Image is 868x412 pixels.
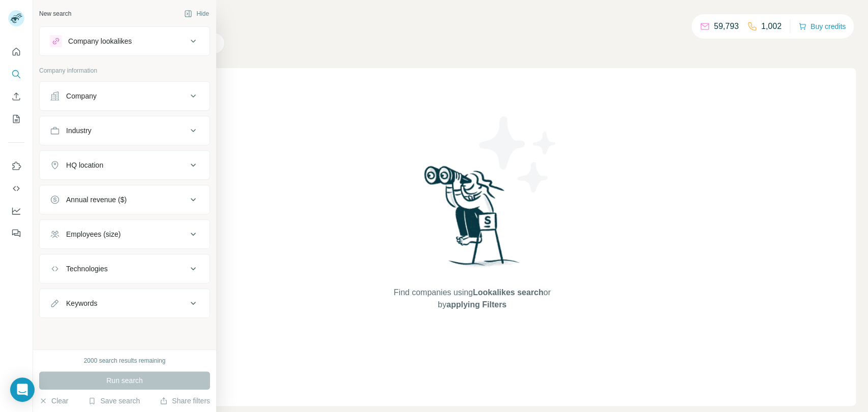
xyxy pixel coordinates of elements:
span: Lookalikes search [473,288,544,297]
button: Company lookalikes [40,29,209,53]
img: Surfe Illustration - Woman searching with binoculars [420,163,525,276]
p: Company information [39,66,210,75]
h4: Search [88,12,856,26]
span: Find companies using or by [391,287,553,311]
button: Use Surfe on LinkedIn [8,157,24,175]
div: Employees (size) [66,229,121,239]
button: Feedback [8,224,24,242]
button: Hide [177,6,216,21]
button: Technologies [40,257,209,281]
button: Keywords [40,291,209,315]
span: applying Filters [446,300,506,309]
p: 59,793 [714,20,739,33]
button: Save search [88,396,140,406]
button: Dashboard [8,202,24,220]
button: Industry [40,118,209,143]
div: HQ location [66,160,103,170]
p: 1,002 [761,20,782,33]
button: Clear [39,396,68,406]
button: My lists [8,110,24,128]
div: Open Intercom Messenger [10,377,35,402]
button: Use Surfe API [8,179,24,198]
img: Surfe Illustration - Stars [472,109,564,200]
div: Company lookalikes [68,36,132,46]
button: HQ location [40,153,209,177]
button: Enrich CSV [8,87,24,106]
button: Company [40,84,209,108]
div: Technologies [66,264,108,274]
div: Industry [66,125,92,136]
button: Search [8,65,24,83]
button: Share filters [160,396,210,406]
div: Keywords [66,298,97,308]
button: Employees (size) [40,222,209,246]
div: Annual revenue ($) [66,195,127,205]
div: Company [66,91,97,101]
button: Quick start [8,43,24,61]
button: Buy credits [798,19,846,34]
div: 2000 search results remaining [84,356,166,365]
div: New search [39,9,71,18]
img: Avatar [8,10,24,26]
button: Annual revenue ($) [40,187,209,212]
